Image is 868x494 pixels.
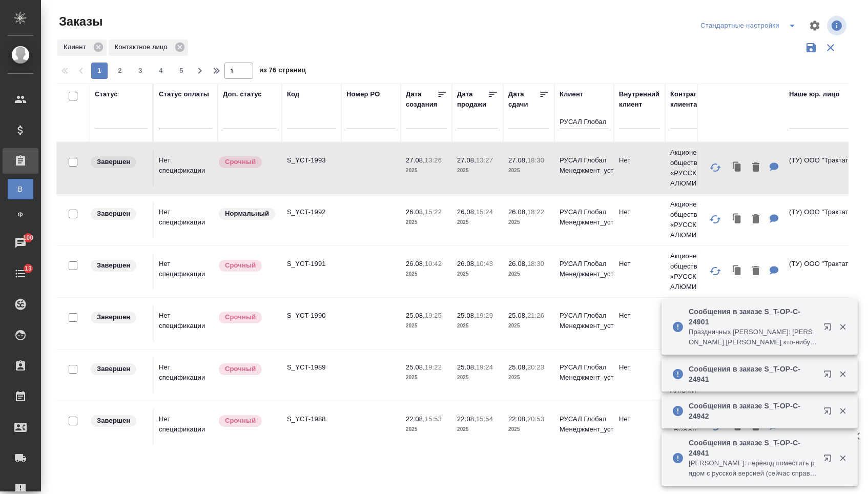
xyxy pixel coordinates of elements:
[425,415,442,423] p: 15:53
[817,401,842,425] button: Открыть в новой вкладке
[17,233,40,243] span: 100
[670,89,719,110] div: Контрагент клиента
[225,209,269,219] p: Нормальный
[406,156,425,164] p: 27.08,
[527,312,544,319] p: 21:26
[225,157,256,167] p: Срочный
[97,364,130,374] p: Завершен
[476,415,493,423] p: 15:54
[95,89,118,99] div: Статус
[619,362,660,373] p: Нет
[406,363,425,371] p: 25.08,
[560,89,583,99] div: Клиент
[560,155,609,176] p: РУСАЛ Глобал Менеджмент_уст
[560,207,609,228] p: РУСАЛ Глобал Менеджмент_уст
[64,42,90,52] p: Клиент
[406,89,437,110] div: Дата создания
[154,254,218,290] td: Нет спецификации
[560,311,609,331] p: РУСАЛ Глобал Менеджмент_уст
[457,260,476,267] p: 26.08,
[508,260,527,267] p: 26.08,
[476,260,493,267] p: 10:43
[747,157,764,178] button: Удалить
[406,415,425,423] p: 22.08,
[109,39,188,56] div: Контактное лицо
[154,357,218,393] td: Нет спецификации
[527,415,544,423] p: 20:53
[218,414,277,428] div: Выставляется автоматически, если на указанный объем услуг необходимо больше времени в стандартном...
[689,401,817,421] p: Сообщения в заказе S_T-OP-C-24942
[476,312,493,319] p: 19:29
[173,63,190,79] button: 5
[457,269,498,279] p: 2025
[90,311,148,324] div: Выставляет КМ при направлении счета или после выполнения всех работ/сдачи заказа клиенту. Окончат...
[56,13,102,30] span: Заказы
[154,305,218,341] td: Нет спецификации
[218,311,277,324] div: Выставляется автоматически, если на указанный объем услуг необходимо больше времени в стандартном...
[8,204,33,225] a: Ф
[218,259,277,273] div: Выставляется автоматически, если на указанный объем услуг необходимо больше времени в стандартном...
[287,155,336,166] p: S_YCT-1993
[218,362,277,376] div: Выставляется автоматически, если на указанный объем услуг необходимо больше времени в стандартном...
[90,259,148,273] div: Выставляет КМ при направлении счета или после выполнения всех работ/сдачи заказа клиенту. Окончат...
[619,311,660,321] p: Нет
[457,156,476,164] p: 27.08,
[97,209,130,219] p: Завершен
[406,217,447,228] p: 2025
[3,230,38,256] a: 100
[287,89,299,99] div: Код
[689,438,817,458] p: Сообщения в заказе S_T-OP-C-24941
[13,184,28,194] span: В
[457,312,476,319] p: 25.08,
[97,157,130,167] p: Завершен
[457,321,498,331] p: 2025
[425,156,442,164] p: 13:26
[670,148,719,189] p: Акционерное общество «РУССКИЙ АЛЮМИНИ...
[821,38,840,57] button: Сбросить фильтры
[817,448,842,472] button: Открыть в новой вкладке
[527,363,544,371] p: 20:23
[508,424,549,435] p: 2025
[97,312,130,322] p: Завершен
[425,260,442,267] p: 10:42
[508,415,527,423] p: 22.08,
[703,259,728,283] button: Обновить
[225,416,256,426] p: Срочный
[689,327,817,347] p: Праздничных [PERSON_NAME]: [PERSON_NAME] [PERSON_NAME] кто-нибудь назначьте [PERSON_NAME] на непо...
[159,89,209,99] div: Статус оплаты
[406,424,447,435] p: 2025
[508,156,527,164] p: 27.08,
[728,261,747,282] button: Клонировать
[457,89,488,110] div: Дата продажи
[132,63,149,79] button: 3
[457,363,476,371] p: 25.08,
[827,16,849,35] span: Посмотреть информацию
[90,155,148,169] div: Выставляет КМ при направлении счета или после выполнения всех работ/сдачи заказа клиенту. Окончат...
[560,362,609,383] p: РУСАЛ Глобал Менеджмент_уст
[425,363,442,371] p: 19:22
[832,322,853,332] button: Закрыть
[476,156,493,164] p: 13:27
[802,13,827,38] span: Настроить таблицу
[527,208,544,216] p: 18:22
[560,259,609,279] p: РУСАЛ Глобал Менеджмент_уст
[703,207,728,232] button: Обновить
[154,150,218,186] td: Нет спецификации
[508,208,527,216] p: 26.08,
[154,202,218,238] td: Нет спецификации
[457,208,476,216] p: 26.08,
[619,89,660,110] div: Внутренний клиент
[97,416,130,426] p: Завершен
[406,208,425,216] p: 26.08,
[619,259,660,269] p: Нет
[287,362,336,373] p: S_YCT-1989
[218,155,277,169] div: Выставляется автоматически, если на указанный объем услуг необходимо больше времени в стандартном...
[218,207,277,221] div: Статус по умолчанию для стандартных заказов
[698,17,802,34] div: split button
[115,42,171,52] p: Контактное лицо
[425,208,442,216] p: 15:22
[728,209,747,230] button: Клонировать
[703,155,728,180] button: Обновить
[508,269,549,279] p: 2025
[132,66,149,76] span: 3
